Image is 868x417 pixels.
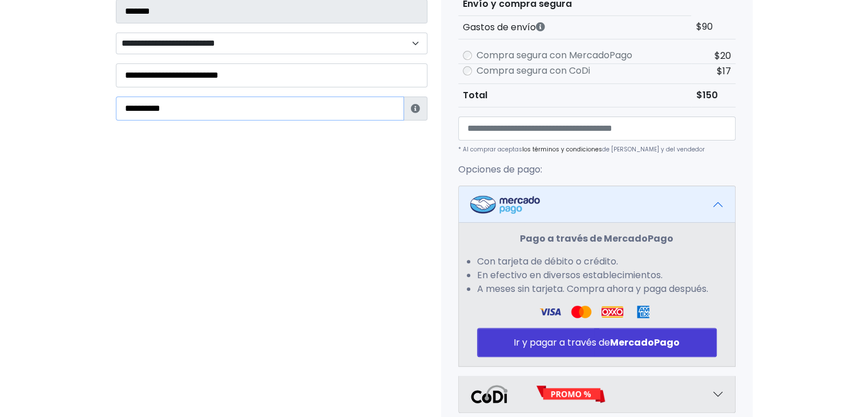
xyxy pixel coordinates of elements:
label: Compra segura con CoDi [477,64,590,78]
td: $90 [691,15,735,39]
img: Codi Logo [470,385,508,403]
li: Con tarjeta de débito o crédito. [477,255,717,268]
span: $17 [717,65,731,78]
p: Opciones de pago: [458,163,736,177]
img: Mercadopago Logo [470,195,540,214]
img: Promo [536,385,606,403]
i: Estafeta lo usará para ponerse en contacto en caso de tener algún problema con el envío [411,104,420,113]
img: Visa Logo [570,305,592,319]
img: Visa Logo [539,305,561,319]
p: * Al comprar aceptas de [PERSON_NAME] y del vendedor [458,145,736,154]
strong: MercadoPago [610,336,680,349]
td: $150 [691,83,735,107]
th: Gastos de envío [458,15,692,39]
img: Amex Logo [632,305,654,319]
span: $20 [714,49,731,62]
i: Los gastos de envío dependen de códigos postales. ¡Te puedes llevar más productos en un solo envío ! [536,22,545,31]
a: los términos y condiciones [522,145,602,154]
li: A meses sin tarjeta. Compra ahora y paga después. [477,282,717,296]
label: Compra segura con MercadoPago [477,49,632,62]
li: En efectivo en diversos establecimientos. [477,268,717,282]
strong: Pago a través de MercadoPago [520,232,673,245]
img: Oxxo Logo [601,305,623,319]
th: Total [458,83,692,107]
button: Ir y pagar a través deMercadoPago [477,328,717,357]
